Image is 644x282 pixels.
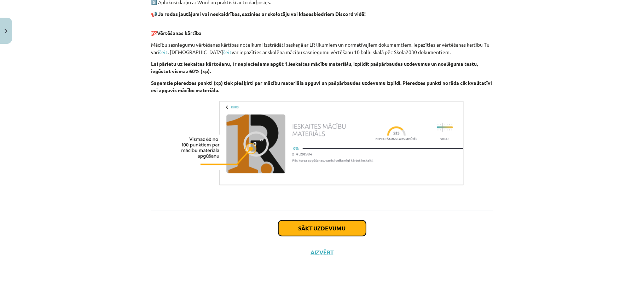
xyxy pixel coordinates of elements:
[157,30,202,36] b: Vērtēšanas kārtība
[309,249,336,256] button: Aizvērt
[151,80,492,93] b: Saņemtie pieredzes punkti (xp) tiek piešķirti par mācību materiāla apguvi un pašpārbaudes uzdevum...
[151,11,366,17] strong: 📢 Ja rodas jautājumi vai neskaidrības, sazinies ar skolotāju vai klasesbiedriem Discord vidē!
[151,41,493,56] p: Mācību sasniegumu vērtēšanas kārtības noteikumi izstrādāti saskaņā ar LR likumiem un normatīvajie...
[224,49,232,55] a: šeit
[278,221,366,236] button: Sākt uzdevumu
[151,22,493,37] p: 💯
[5,29,7,34] img: icon-close-lesson-0947bae3869378f0d4975bcd49f059093ad1ed9edebbc8119c70593378902aed.svg
[151,60,478,74] b: Lai pārietu uz ieskaites kārtošanu, ir nepieciešams apgūt 1.ieskaites mācību materiālu, izpildīt ...
[159,49,168,55] a: šeit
